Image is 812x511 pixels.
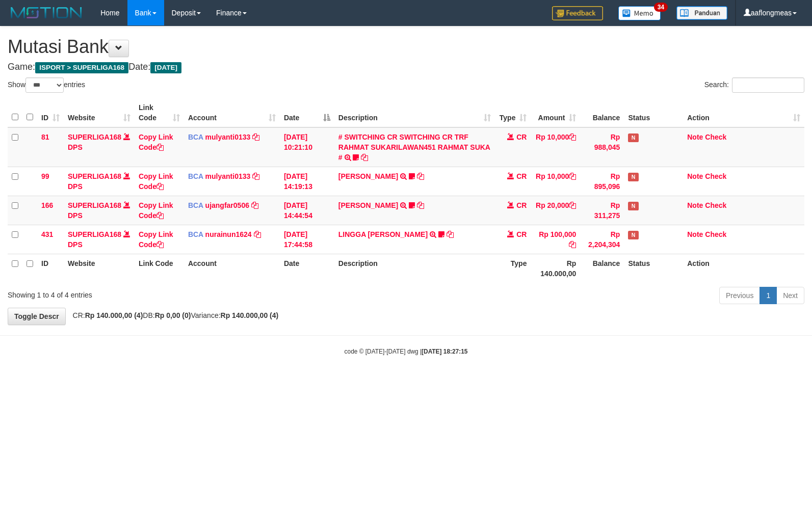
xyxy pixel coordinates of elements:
a: [PERSON_NAME] [338,201,398,209]
a: Toggle Descr [8,308,66,325]
a: Note [687,133,703,141]
a: mulyanti0133 [205,172,251,180]
th: Amount: activate to sort column ascending [531,98,580,127]
span: BCA [188,172,203,180]
a: Next [776,287,804,304]
strong: [DATE] 18:27:15 [422,348,467,355]
strong: Rp 140.000,00 (4) [85,311,143,319]
a: SUPERLIGA168 [68,201,121,209]
img: MOTION_logo.png [8,5,85,20]
strong: Rp 0,00 (0) [155,311,191,319]
td: Rp 311,275 [580,196,624,225]
a: LINGGA [PERSON_NAME] [338,230,428,238]
td: Rp 100,000 [531,225,580,254]
a: nurainun1624 [205,230,252,238]
td: DPS [64,196,135,225]
a: Copy NOVEN ELING PRAYOG to clipboard [417,201,424,209]
td: Rp 895,096 [580,167,624,196]
a: SUPERLIGA168 [68,230,121,238]
span: Has Note [628,133,638,142]
a: Copy nurainun1624 to clipboard [254,230,261,238]
td: Rp 988,045 [580,127,624,167]
span: Has Note [628,231,638,239]
td: Rp 2,204,304 [580,225,624,254]
a: ujangfar0506 [205,201,249,209]
span: BCA [188,133,203,141]
th: Type [495,254,531,283]
th: Rp 140.000,00 [531,254,580,283]
span: BCA [188,230,203,238]
span: CR: DB: Variance: [68,311,279,319]
td: [DATE] 14:19:13 [280,167,334,196]
span: Has Note [628,202,638,210]
select: Showentries [25,77,64,93]
a: Copy mulyanti0133 to clipboard [252,133,259,141]
a: Copy mulyanti0133 to clipboard [252,172,259,180]
a: Copy Link Code [139,201,173,220]
a: Previous [719,287,760,304]
th: Date [280,254,334,283]
td: DPS [64,225,135,254]
td: DPS [64,167,135,196]
td: Rp 10,000 [531,167,580,196]
a: Copy Rp 100,000 to clipboard [569,240,576,249]
th: ID: activate to sort column ascending [37,98,64,127]
a: Copy MUHAMMAD REZA to clipboard [417,172,424,180]
th: Description [334,254,495,283]
a: # SWITCHING CR SWITCHING CR TRF RAHMAT SUKARILAWAN451 RAHMAT SUKA # [338,133,490,162]
th: Type: activate to sort column ascending [495,98,531,127]
span: CR [516,172,527,180]
a: Note [687,230,703,238]
a: Copy ujangfar0506 to clipboard [251,201,258,209]
img: panduan.png [676,6,727,20]
a: Check [705,201,726,209]
td: Rp 20,000 [531,196,580,225]
a: [PERSON_NAME] [338,172,398,180]
a: 1 [759,287,777,304]
th: Balance [580,254,624,283]
input: Search: [732,77,804,93]
td: [DATE] 10:21:10 [280,127,334,167]
td: [DATE] 17:44:58 [280,225,334,254]
span: CR [516,230,527,238]
th: Status [624,98,683,127]
td: Rp 10,000 [531,127,580,167]
a: Copy LINGGA ADITYA PRAT to clipboard [447,230,454,238]
a: Copy Link Code [139,230,173,249]
span: CR [516,201,527,209]
th: Link Code: activate to sort column ascending [135,98,184,127]
div: Showing 1 to 4 of 4 entries [8,286,331,300]
span: CR [516,133,527,141]
a: Note [687,201,703,209]
a: Copy # SWITCHING CR SWITCHING CR TRF RAHMAT SUKARILAWAN451 RAHMAT SUKA # to clipboard [361,153,368,162]
span: 166 [41,201,53,209]
th: Description: activate to sort column ascending [334,98,495,127]
span: Has Note [628,173,638,181]
a: Check [705,230,726,238]
a: Copy Rp 10,000 to clipboard [569,133,576,141]
span: 99 [41,172,49,180]
span: 431 [41,230,53,238]
a: mulyanti0133 [205,133,251,141]
a: Copy Link Code [139,133,173,151]
a: SUPERLIGA168 [68,172,121,180]
td: DPS [64,127,135,167]
th: Action: activate to sort column ascending [683,98,804,127]
th: Website [64,254,135,283]
a: Copy Rp 10,000 to clipboard [569,172,576,180]
label: Show entries [8,77,85,93]
a: Check [705,172,726,180]
td: [DATE] 14:44:54 [280,196,334,225]
strong: Rp 140.000,00 (4) [221,311,279,319]
span: [DATE] [150,62,181,73]
a: SUPERLIGA168 [68,133,121,141]
a: Check [705,133,726,141]
th: Account: activate to sort column ascending [184,98,280,127]
img: Button%20Memo.svg [618,6,661,20]
span: 81 [41,133,49,141]
img: Feedback.jpg [552,6,603,20]
label: Search: [704,77,804,93]
th: Action [683,254,804,283]
h1: Mutasi Bank [8,37,804,57]
th: Status [624,254,683,283]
